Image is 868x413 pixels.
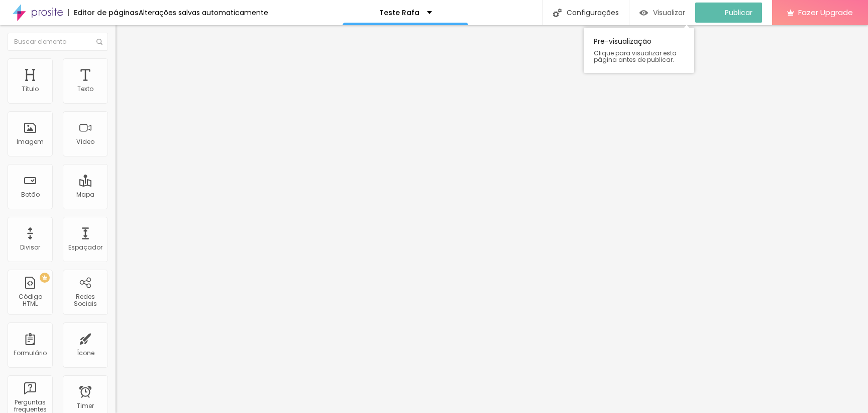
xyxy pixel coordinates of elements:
div: Título [22,86,39,93]
div: Espaçador [68,244,102,251]
button: Publicar [695,3,762,23]
div: Vídeo [76,138,94,145]
div: Editor de páginas [68,9,139,16]
p: Teste Rafa [379,9,419,16]
div: Código HTML [10,293,50,308]
span: Publicar [725,9,752,17]
button: Visualizar [629,3,695,23]
div: Pre-visualização [584,28,694,73]
div: Alterações salvas automaticamente [139,9,268,16]
div: Botão [21,191,40,198]
img: Icone [553,9,562,17]
input: Buscar elemento [8,33,108,51]
img: Icone [96,39,102,45]
div: Texto [77,86,93,93]
img: view-1.svg [639,9,648,17]
div: Mapa [76,191,94,198]
span: Fazer Upgrade [798,8,853,17]
div: Redes Sociais [65,293,105,308]
div: Divisor [20,244,40,251]
span: Visualizar [653,9,685,17]
div: Ícone [77,350,94,357]
div: Imagem [17,138,44,145]
span: Clique para visualizar esta página antes de publicar. [594,50,684,63]
div: Timer [77,402,94,409]
div: Formulário [14,350,47,357]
